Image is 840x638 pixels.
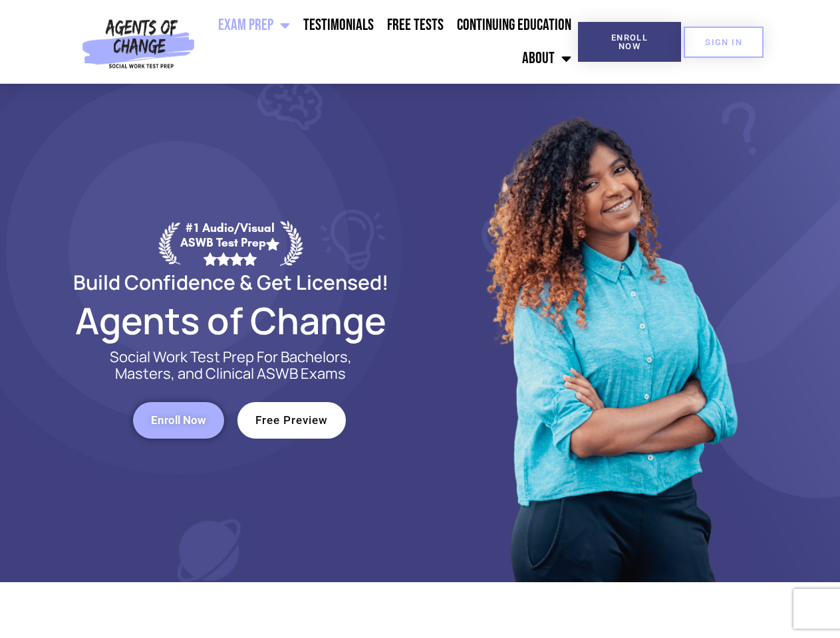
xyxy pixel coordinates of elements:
h2: Build Confidence & Get Licensed! [41,272,420,292]
a: Exam Prep [211,9,297,42]
a: Continuing Education [450,9,578,42]
a: SIGN IN [684,27,764,58]
span: SIGN IN [705,38,742,47]
a: Testimonials [297,9,380,42]
a: About [515,42,578,75]
a: Free Tests [380,9,450,42]
span: Free Preview [255,415,328,426]
p: Social Work Test Prep For Bachelors, Masters, and Clinical ASWB Exams [94,349,367,382]
a: Enroll Now [133,402,224,439]
nav: Menu [200,9,578,75]
span: Enroll Now [151,415,206,426]
span: Enroll Now [599,33,660,51]
img: Website Image 1 (1) [477,84,743,582]
div: #1 Audio/Visual ASWB Test Prep [180,221,280,265]
h2: Agents of Change [41,305,420,336]
a: Free Preview [237,402,346,439]
a: Enroll Now [578,22,681,62]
